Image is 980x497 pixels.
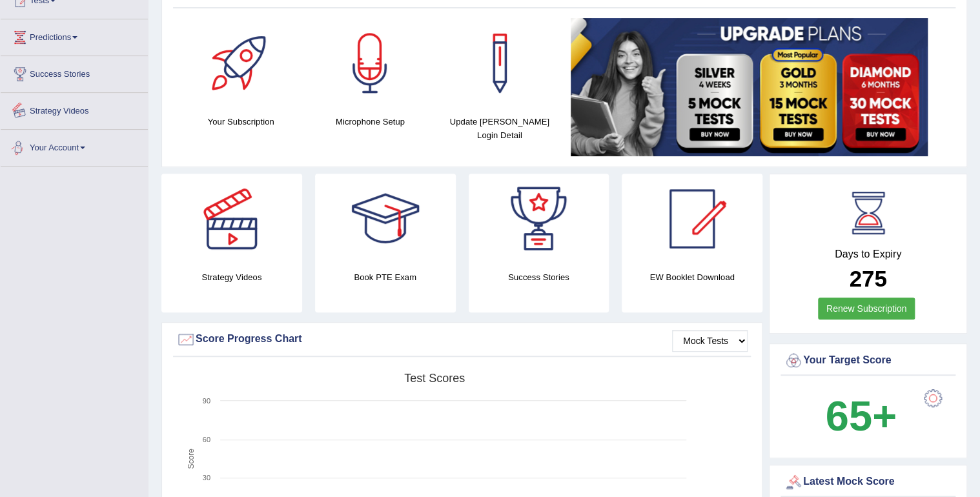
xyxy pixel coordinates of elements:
h4: Success Stories [469,270,609,284]
b: 275 [849,266,886,291]
a: Renew Subscription [818,298,915,319]
tspan: Score [186,449,195,469]
text: 60 [203,436,210,443]
h4: Your Subscription [183,115,299,128]
img: small5.jpg [571,18,928,156]
text: 30 [203,474,210,482]
a: Success Stories [1,56,148,88]
div: Score Progress Chart [176,330,748,349]
div: Latest Mock Score [784,472,952,492]
h4: Update [PERSON_NAME] Login Detail [442,115,558,142]
h4: EW Booklet Download [622,270,762,284]
h4: Book PTE Exam [315,270,456,284]
text: 90 [203,397,210,405]
b: 65+ [825,392,896,440]
div: Your Target Score [784,351,952,370]
a: Strategy Videos [1,93,148,125]
a: Predictions [1,19,148,52]
h4: Strategy Videos [161,270,302,284]
a: Your Account [1,130,148,162]
h4: Microphone Setup [312,115,428,128]
tspan: Test scores [404,372,465,385]
h4: Days to Expiry [784,249,952,260]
